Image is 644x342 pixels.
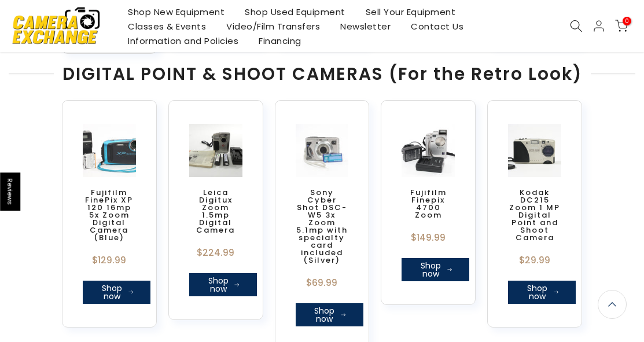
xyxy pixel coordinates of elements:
a: Newsletter [330,19,401,34]
a: Shop now [189,273,257,296]
span: DIGITAL POINT & SHOOT CAMERAS (For the Retro Look) [54,65,591,83]
div: $29.99 [508,256,561,265]
a: 0 [615,20,628,32]
a: Video/Film Transfers [216,19,330,34]
a: Leica Digitux Zoom 1.5mp Digital Camera [196,187,235,236]
a: Fujifilm Finepix 4700 Zoom [410,187,447,220]
a: Sell Your Equipment [355,5,466,19]
a: Information and Policies [118,34,249,48]
a: Shop now [508,281,576,304]
a: Contact Us [401,19,474,34]
a: Back to the top [598,290,627,319]
a: Shop now [83,281,150,304]
div: $149.99 [402,233,455,242]
div: $224.99 [189,248,242,258]
a: Shop New Equipment [118,5,235,19]
div: $69.99 [296,278,349,288]
a: Sony Cyber Shot DSC-W5 3x Zoom 5.1mp with specialty card included (Silver) [296,187,348,266]
a: Shop now [296,303,363,326]
a: Shop Used Equipment [235,5,356,19]
a: Shop now [402,258,469,281]
div: $129.99 [83,256,136,265]
a: Kodak DC215 Zoom 1 MP Digital Point and Shoot Camera [509,187,560,243]
a: Fujifilm FinePix XP 120 16mp 5x Zoom Digital Camera (Blue) [85,187,133,243]
a: Financing [249,34,312,48]
a: Classes & Events [118,19,216,34]
span: 0 [623,17,631,25]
